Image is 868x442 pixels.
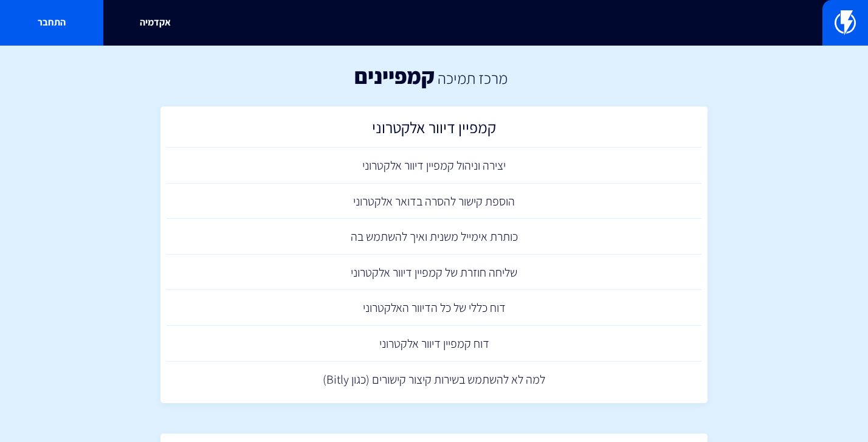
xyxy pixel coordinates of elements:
[167,148,701,184] a: יצירה וניהול קמפיין דיוור אלקטרוני
[438,67,508,88] a: מרכז תמיכה
[167,326,701,362] a: דוח קמפיין דיוור אלקטרוני
[167,112,701,148] a: קמפיין דיוור אלקטרוני
[167,184,701,219] a: הוספת קישור להסרה בדואר אלקטרוני
[354,64,435,88] h1: קמפיינים
[167,255,701,291] a: שליחה חוזרת של קמפיין דיוור אלקטרוני
[167,290,701,326] a: דוח כללי של כל הדיוור האלקטרוני
[173,119,695,142] h2: קמפיין דיוור אלקטרוני
[167,362,701,398] a: למה לא להשתמש בשירות קיצור קישורים (כגון Bitly)
[167,219,701,255] a: כותרת אימייל משנית ואיך להשתמש בה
